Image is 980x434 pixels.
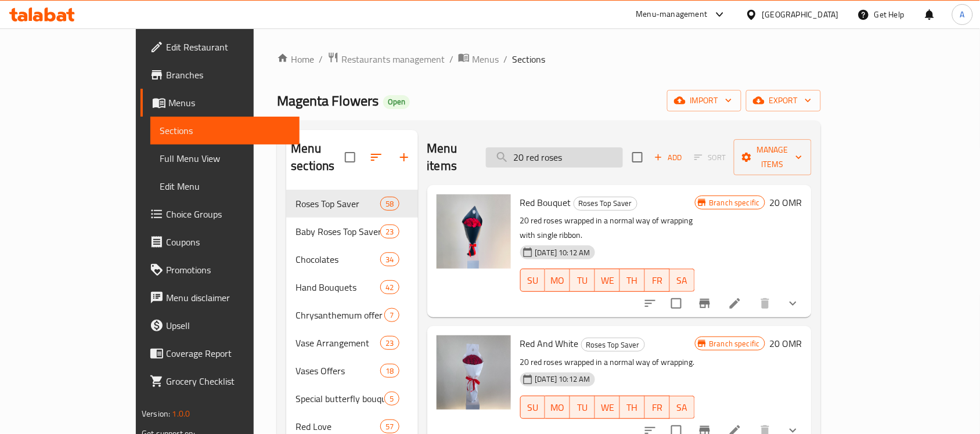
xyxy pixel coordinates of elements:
[691,290,719,317] button: Branch-specific-item
[427,140,472,175] h2: Menu items
[296,364,380,378] span: Vases Offers
[140,284,300,312] a: Menu disclaimer
[751,290,779,317] button: delete
[286,385,417,413] div: Special butterfly bouquets5
[960,8,965,21] span: A
[150,144,300,172] a: Full Menu View
[166,346,290,360] span: Coverage Report
[166,291,290,305] span: Menu disclaimer
[384,392,399,406] div: items
[380,197,399,211] div: items
[503,52,507,66] li: /
[531,374,595,385] span: [DATE] 10:12 AM
[385,393,398,404] span: 5
[650,149,687,167] button: Add
[675,399,690,416] span: SA
[296,419,380,433] span: Red Love
[755,93,812,108] span: export
[296,252,380,266] span: Chocolates
[570,269,595,292] button: TU
[636,8,708,21] div: Menu-management
[449,52,453,66] li: /
[160,151,290,165] span: Full Menu View
[486,147,623,168] input: search
[166,235,290,249] span: Coupons
[472,52,499,66] span: Menus
[520,214,695,243] p: 20 red roses wrapped in a normal way of wrapping with single ribbon.
[545,396,570,419] button: MO
[437,194,511,269] img: Red Bouquet
[166,207,290,221] span: Choice Groups
[520,355,695,370] p: 20 red roses wrapped in a normal way of wrapping.
[570,396,595,419] button: TU
[728,296,742,310] a: Edit menu item
[705,197,765,208] span: Branch specific
[296,308,384,322] span: Chrysanthemum offer bouquets
[575,272,590,289] span: TU
[140,367,300,395] a: Grocery Checklist
[636,290,664,317] button: sort-choices
[166,374,290,388] span: Grocery Checklist
[160,124,290,138] span: Sections
[574,197,637,211] div: Roses Top Saver
[296,336,380,350] span: Vase Arrangement
[650,399,665,416] span: FR
[166,40,290,54] span: Edit Restaurant
[734,139,812,175] button: Manage items
[172,406,190,421] span: 1.0.0
[384,308,399,322] div: items
[600,272,615,289] span: WE
[520,269,546,292] button: SU
[512,52,545,66] span: Sections
[380,364,399,378] div: items
[779,290,807,317] button: show more
[296,280,380,294] span: Hand Bouquets
[286,357,417,385] div: Vases Offers18
[168,96,290,110] span: Menus
[525,272,541,289] span: SU
[166,68,290,82] span: Branches
[291,140,344,175] h2: Menu sections
[520,194,571,211] span: Red Bouquet
[380,280,399,294] div: items
[383,97,410,107] span: Open
[286,273,417,301] div: Hand Bouquets42
[581,338,645,352] div: Roses Top Saver
[531,247,595,258] span: [DATE] 10:12 AM
[645,269,670,292] button: FR
[362,143,390,171] span: Sort sections
[650,272,665,289] span: FR
[550,272,565,289] span: MO
[277,52,820,67] nav: breadcrumb
[545,269,570,292] button: MO
[150,172,300,200] a: Edit Menu
[380,419,399,433] div: items
[381,254,398,265] span: 34
[675,272,690,289] span: SA
[550,399,565,416] span: MO
[166,263,290,277] span: Promotions
[664,291,689,316] span: Select to update
[286,301,417,329] div: Chrysanthemum offer bouquets7
[140,33,300,61] a: Edit Restaurant
[625,145,650,169] span: Select section
[142,406,170,421] span: Version:
[140,228,300,256] a: Coupons
[166,319,290,332] span: Upsell
[687,149,734,167] span: Select section first
[381,226,398,237] span: 23
[381,198,398,209] span: 58
[381,282,398,293] span: 42
[670,396,695,419] button: SA
[140,89,300,117] a: Menus
[595,269,620,292] button: WE
[520,335,579,352] span: Red And White
[667,90,741,111] button: import
[620,269,645,292] button: TH
[381,421,398,432] span: 57
[743,143,802,172] span: Manage items
[296,225,380,238] span: Baby Roses Top Saver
